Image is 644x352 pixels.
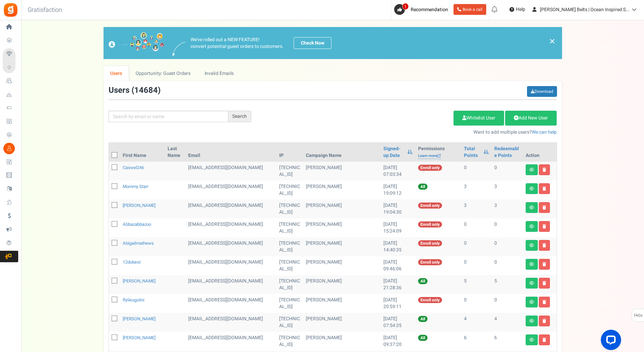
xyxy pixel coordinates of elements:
[276,181,303,199] td: [TECHNICAL_ID]
[529,187,534,191] i: View details
[527,86,557,97] a: Download
[453,111,504,126] a: Whitelist User
[3,2,18,18] img: Gratisfaction
[109,86,160,95] h3: Users ( )
[303,218,381,237] td: [PERSON_NAME]
[303,143,381,162] th: Campaign Name
[543,338,546,342] i: Delete user
[123,221,151,227] a: abbazabbazoo
[185,143,277,162] th: Email
[492,275,523,294] td: 5
[461,162,492,181] td: 0
[543,262,546,266] i: Delete user
[123,183,148,190] a: Mommy Starr
[123,334,155,341] a: [PERSON_NAME]
[543,281,546,285] i: Delete user
[418,153,441,159] a: Learn more
[383,145,404,159] a: Signed-up Date
[303,294,381,313] td: [PERSON_NAME]
[109,32,164,54] img: images
[418,184,428,190] span: All
[123,259,141,265] a: 12dobest
[461,199,492,218] td: 3
[529,300,534,304] i: View details
[418,259,442,265] span: Enroll only
[294,37,331,49] a: Check Now
[381,162,415,181] td: [DATE] 07:03:34
[134,84,158,96] span: 14684
[198,66,240,81] a: Invalid Emails
[20,3,69,17] h3: Gratisfaction
[492,199,523,218] td: 3
[549,37,555,45] a: ×
[543,206,546,210] i: Delete user
[529,319,534,323] i: View details
[381,256,415,275] td: [DATE] 09:46:06
[418,278,428,284] span: All
[529,281,534,285] i: View details
[418,221,442,227] span: Enroll only
[276,313,303,332] td: [TECHNICAL_ID]
[303,313,381,332] td: [PERSON_NAME]
[381,218,415,237] td: [DATE] 15:24:09
[303,199,381,218] td: [PERSON_NAME]
[120,143,165,162] th: First Name
[492,256,523,275] td: 0
[261,129,557,136] p: Want to add multiple users?
[461,256,492,275] td: 0
[381,275,415,294] td: [DATE] 21:28:36
[303,275,381,294] td: [PERSON_NAME]
[453,4,486,15] a: Book a call
[461,275,492,294] td: 5
[276,162,303,181] td: [TECHNICAL_ID]
[411,6,448,13] span: Recommendation
[276,275,303,294] td: [TECHNICAL_ID]
[492,218,523,237] td: 0
[494,145,520,159] a: Redeemable Points
[185,294,277,313] td: General
[303,162,381,181] td: [PERSON_NAME]
[123,164,144,171] a: caswel246
[492,237,523,256] td: 0
[461,313,492,332] td: 4
[303,332,381,351] td: [PERSON_NAME]
[381,181,415,199] td: [DATE] 19:09:12
[418,240,442,246] span: Enroll only
[185,256,277,275] td: General
[540,6,630,13] span: [PERSON_NAME] Belts | Ocean Inspired S...
[276,143,303,162] th: IP
[529,224,534,228] i: View details
[543,300,546,304] i: Delete user
[543,319,546,323] i: Delete user
[394,4,451,15] a: 1 Recommendation
[532,129,557,136] a: We can help
[464,145,480,159] a: Total Points
[228,111,251,122] div: Search
[418,335,428,341] span: All
[185,313,277,332] td: [EMAIL_ADDRESS][DOMAIN_NAME]
[123,297,144,303] a: rylieugulini
[303,181,381,199] td: [PERSON_NAME]
[492,162,523,181] td: 0
[543,168,546,172] i: Delete user
[276,237,303,256] td: [TECHNICAL_ID]
[418,297,442,303] span: Enroll only
[123,240,154,246] a: abigailmathews
[543,224,546,228] i: Delete user
[418,316,428,322] span: All
[109,111,228,122] input: Search by email or name
[492,294,523,313] td: 0
[185,237,277,256] td: General
[185,199,277,218] td: General
[418,202,442,209] span: Enroll only
[381,332,415,351] td: [DATE] 09:37:20
[523,143,557,162] th: Action
[543,243,546,247] i: Delete user
[505,111,557,126] a: Add New User
[276,332,303,351] td: [TECHNICAL_ID]
[529,168,534,172] i: View details
[461,237,492,256] td: 0
[185,218,277,237] td: General
[165,143,185,162] th: Last Name
[492,332,523,351] td: 6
